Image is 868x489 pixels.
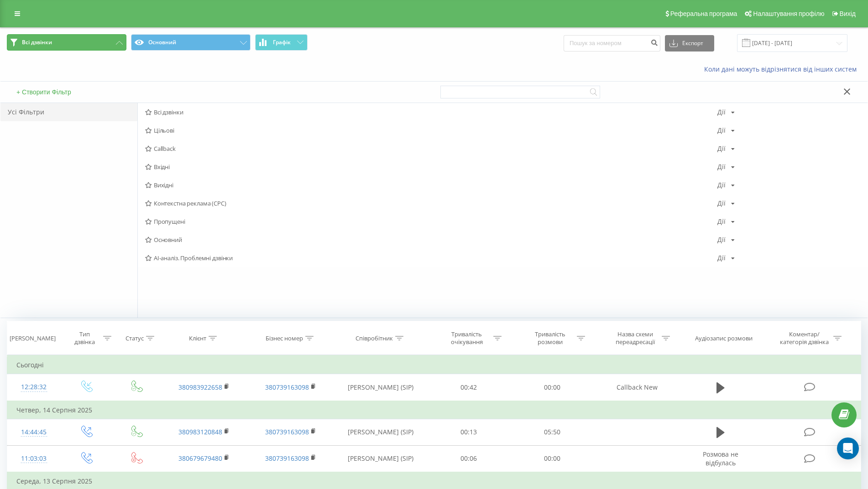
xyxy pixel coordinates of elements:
button: Основний [131,34,251,51]
td: Callback New [594,374,680,401]
td: [PERSON_NAME] (SIP) [334,374,428,401]
div: Співробітник [356,335,393,342]
span: Вхідні [145,164,717,170]
div: Тип дзвінка [68,330,101,346]
a: 380983120848 [178,427,222,436]
td: Сьогодні [7,356,861,374]
div: Дії [717,109,726,115]
a: 380739163098 [265,454,309,463]
td: Четвер, 14 Серпня 2025 [7,401,861,419]
div: Дії [717,200,726,206]
a: 380983922658 [178,383,222,391]
div: Дії [717,145,726,152]
span: Вихід [840,10,856,17]
td: 00:06 [427,445,511,472]
span: Всі дзвінки [22,39,52,46]
td: [PERSON_NAME] (SIP) [334,445,428,472]
div: Назва схеми переадресації [611,330,659,346]
div: Усі Фільтри [0,103,137,121]
span: Основний [145,237,717,243]
a: Коли дані можуть відрізнятися вiд інших систем [704,65,861,73]
div: Статус [125,335,144,342]
div: Аудіозапис розмови [695,335,753,342]
div: 12:28:32 [16,378,51,396]
span: Графік [273,39,291,46]
div: 14:44:45 [16,423,51,441]
span: AI-аналіз. Проблемні дзвінки [145,255,717,261]
div: Бізнес номер [266,335,303,342]
button: Всі дзвінки [7,34,126,51]
div: Клієнт [189,335,206,342]
td: 00:42 [427,374,511,401]
div: Дії [717,237,726,243]
button: + Створити Фільтр [14,88,74,96]
button: Графік [255,34,308,51]
span: Контекстна реклама (CPC) [145,200,717,206]
span: Callback [145,145,717,152]
div: Дії [717,127,726,134]
div: Дії [717,164,726,170]
span: Вихідні [145,182,717,188]
span: Всі дзвінки [145,109,717,115]
div: Коментар/категорія дзвінка [778,330,831,346]
div: Дії [717,182,726,188]
td: 00:13 [427,419,511,445]
span: Цільові [145,127,717,134]
span: Налаштування профілю [753,10,824,17]
div: Тривалість очікування [442,330,491,346]
button: Експорт [665,35,714,51]
div: Тривалість розмови [526,330,575,346]
div: 11:03:03 [16,450,51,468]
div: Дії [717,218,726,225]
span: Розмова не відбулась [703,450,738,467]
input: Пошук за номером [564,35,660,51]
a: 380739163098 [265,383,309,391]
span: Реферальна програма [670,10,737,17]
div: [PERSON_NAME] [10,335,56,342]
span: Пропущені [145,218,717,225]
div: Дії [717,255,726,261]
td: 05:50 [511,419,594,445]
a: 380679679480 [178,454,222,463]
a: 380739163098 [265,427,309,436]
div: Open Intercom Messenger [837,438,859,459]
td: 00:00 [511,374,594,401]
td: 00:00 [511,445,594,472]
td: [PERSON_NAME] (SIP) [334,419,428,445]
button: Закрити [841,88,854,97]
